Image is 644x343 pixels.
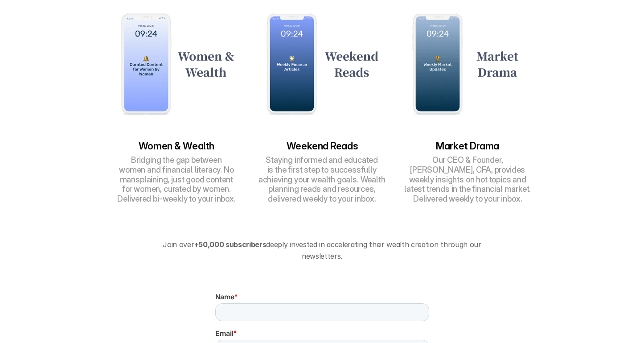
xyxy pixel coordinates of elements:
[399,155,536,203] p: Our CEO & Founder, [PERSON_NAME], CFA, provides weekly insights on hot topics and latest trends i...
[194,240,267,249] strong: +50,000 subscribers
[2,111,8,117] input: Market Drama
[399,141,536,151] h3: Market Drama
[10,87,63,95] span: Weekend Reads
[10,110,57,119] span: Market Drama
[2,99,8,105] input: Women & Wealth
[162,239,483,262] div: Join over deeply invested in accelerating their wealth creation through our newsletters.
[10,99,66,107] span: Women & Wealth
[108,141,245,151] h3: Women & Wealth
[2,88,8,94] input: Weekend Reads
[254,155,390,203] p: Staying informed and educated is the first step to successfully achieving your wealth goals. Weal...
[254,141,390,151] h3: Weekend Reads
[108,155,245,203] p: Bridging the gap between women and financial literacy. No mansplaining, just good content for wom...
